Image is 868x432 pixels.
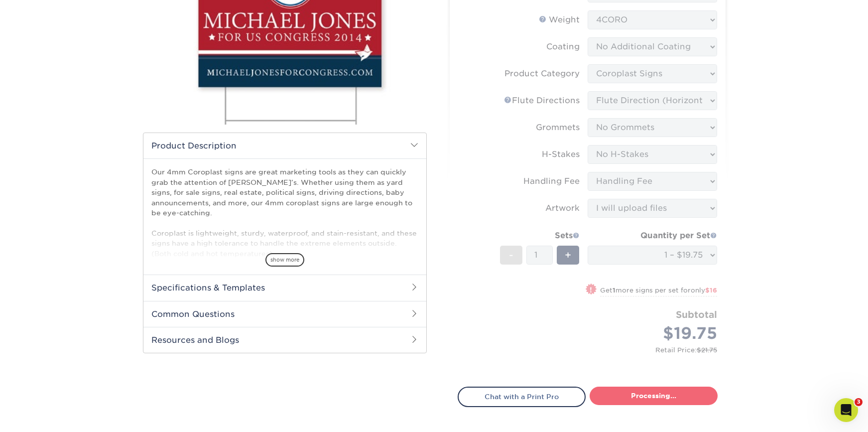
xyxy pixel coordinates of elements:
a: Chat with a Print Pro [458,387,586,407]
span: 3 [855,398,863,406]
h2: Specifications & Templates [143,275,426,300]
h2: Resources and Blogs [143,327,426,353]
span: show more [265,253,304,267]
h2: Product Description [143,133,426,158]
h2: Common Questions [143,301,426,327]
p: Our 4mm Coroplast signs are great marketing tools as they can quickly grab the attention of [PERS... [151,167,418,421]
iframe: Intercom live chat [834,398,858,422]
a: Processing... [590,387,718,405]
